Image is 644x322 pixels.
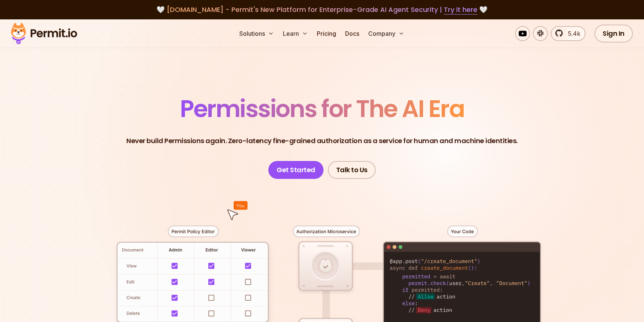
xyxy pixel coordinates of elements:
[18,4,626,15] div: 🤍 🤍
[167,5,477,14] span: [DOMAIN_NAME] - Permit's New Platform for Enterprise-Grade AI Agent Security |
[551,26,585,41] a: 5.4k
[594,25,633,42] a: Sign In
[180,92,464,125] span: Permissions for The AI Era
[280,26,311,41] button: Learn
[342,26,362,41] a: Docs
[328,161,376,179] a: Talk to Us
[314,26,339,41] a: Pricing
[268,161,323,179] a: Get Started
[444,5,477,15] a: Try it here
[7,21,80,46] img: Permit logo
[563,29,580,38] span: 5.4k
[236,26,277,41] button: Solutions
[365,26,407,41] button: Company
[126,136,518,146] p: Never build Permissions again. Zero-latency fine-grained authorization as a service for human and...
